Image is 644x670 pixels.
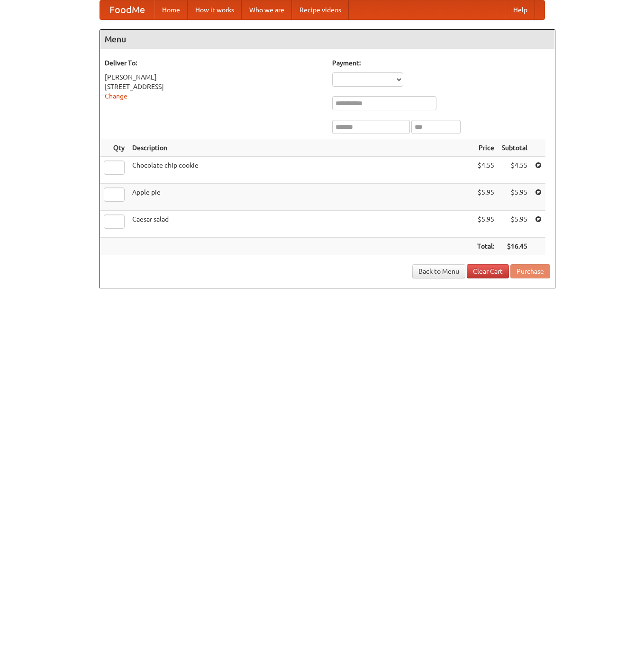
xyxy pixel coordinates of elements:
[473,157,498,184] td: $4.55
[467,264,509,278] a: Clear Cart
[128,184,473,211] td: Apple pie
[105,72,323,82] div: [PERSON_NAME]
[105,82,323,91] div: [STREET_ADDRESS]
[242,0,292,19] a: Who we are
[292,0,349,19] a: Recipe videos
[473,211,498,238] td: $5.95
[510,264,550,278] button: Purchase
[100,0,154,19] a: FoodMe
[105,92,127,100] a: Change
[506,0,535,19] a: Help
[412,264,465,278] a: Back to Menu
[498,238,531,255] th: $16.45
[105,58,323,68] h5: Deliver To:
[100,30,555,49] h4: Menu
[473,184,498,211] td: $5.95
[188,0,242,19] a: How it works
[473,139,498,157] th: Price
[128,139,473,157] th: Description
[498,184,531,211] td: $5.95
[154,0,188,19] a: Home
[128,157,473,184] td: Chocolate chip cookie
[128,211,473,238] td: Caesar salad
[332,58,550,68] h5: Payment:
[100,139,128,157] th: Qty
[498,157,531,184] td: $4.55
[498,211,531,238] td: $5.95
[498,139,531,157] th: Subtotal
[473,238,498,255] th: Total:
